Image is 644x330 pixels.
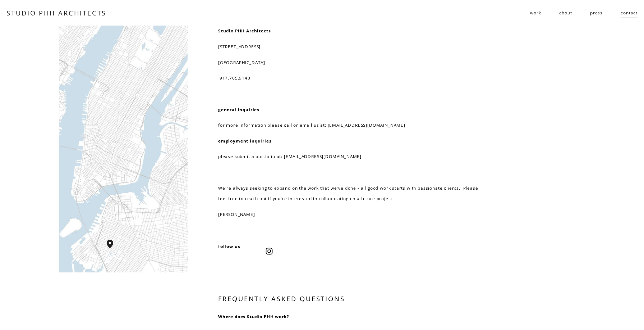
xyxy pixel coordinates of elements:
strong: general inquiries [218,107,259,112]
strong: Where does Studio PHH work? [218,313,289,319]
p: for more information please call or email us at: [EMAIL_ADDRESS][DOMAIN_NAME] [218,120,479,131]
p: We're always seeking to expand on the work that we've done - all good work starts with passionate... [218,183,479,204]
strong: Studio PHH Architects [218,28,271,33]
a: about [559,7,572,19]
p: 917.765.9140 [218,73,479,83]
strong: employment inquiries [218,138,272,144]
a: STUDIO PHH ARCHITECTS [6,8,107,17]
p: [PERSON_NAME] [218,209,479,220]
strong: follow us [218,243,240,249]
p: [STREET_ADDRESS] [218,41,479,52]
a: Instagram [266,248,273,255]
h3: FREQUENTLY ASKED QUESTIONS [218,294,479,303]
p: please submit a portfolio at: [EMAIL_ADDRESS][DOMAIN_NAME] [218,151,479,162]
p: [GEOGRAPHIC_DATA] [218,57,479,68]
a: press [590,7,603,19]
a: contact [621,7,638,19]
span: work [530,8,541,18]
a: folder dropdown [530,7,541,19]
